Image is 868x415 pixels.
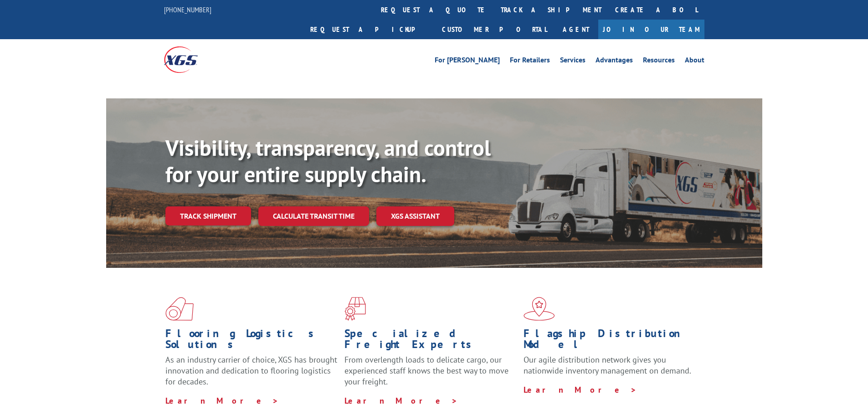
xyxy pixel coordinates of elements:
[165,297,194,321] img: xgs-icon-total-supply-chain-intelligence-red
[596,56,633,67] a: Advantages
[435,56,500,67] a: For [PERSON_NAME]
[165,395,279,406] a: Learn More >
[643,56,675,67] a: Resources
[524,354,691,376] span: Our agile distribution network gives you nationwide inventory management on demand.
[376,206,454,226] a: XGS ASSISTANT
[165,354,337,387] span: As an industry carrier of choice, XGS has brought innovation and dedication to flooring logistics...
[165,328,338,354] h1: Flooring Logistics Solutions
[510,56,550,67] a: For Retailers
[560,56,586,67] a: Services
[524,384,637,395] a: Learn More >
[524,297,555,321] img: xgs-icon-flagship-distribution-model-red
[344,395,458,406] a: Learn More >
[524,328,696,354] h1: Flagship Distribution Model
[554,20,598,39] a: Agent
[165,206,251,225] a: Track shipment
[344,328,517,354] h1: Specialized Freight Experts
[165,133,491,188] b: Visibility, transparency, and control for your entire supply chain.
[258,206,369,226] a: Calculate transit time
[303,20,435,39] a: Request a pickup
[344,354,517,395] p: From overlength loads to delicate cargo, our experienced staff knows the best way to move your fr...
[685,56,704,67] a: About
[598,20,704,39] a: Join Our Team
[344,297,366,321] img: xgs-icon-focused-on-flooring-red
[164,5,211,14] a: [PHONE_NUMBER]
[435,20,554,39] a: Customer Portal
